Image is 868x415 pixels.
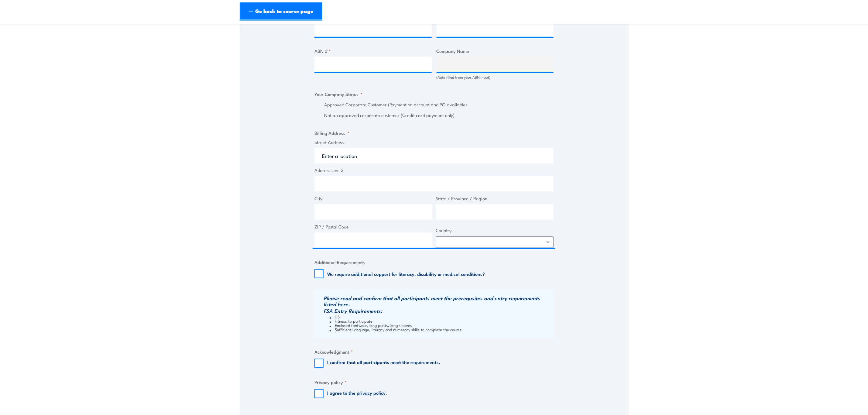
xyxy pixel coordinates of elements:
[327,359,440,368] label: I confirm that all participants meet the requirements.
[314,139,554,146] label: Street Address
[314,47,432,54] label: ABN #
[324,101,554,108] label: Approved Corporate Customer (Payment on account and PO available)
[240,2,322,21] a: ← Go back to course page
[324,295,552,307] h3: Please read and confirm that all participants meet the prerequsites and entry requirements listed...
[330,327,552,331] li: Sufficient Language, literacy and numeracy skills to complete the course
[327,271,485,277] label: We require additional support for literacy, disability or medical conditions?
[314,195,432,202] label: City
[437,47,554,54] label: Company Name
[327,389,387,398] label: .
[314,167,554,174] label: Address Line 2
[314,91,362,98] legend: Your Company Status
[314,223,432,230] label: ZIP / Postal Code
[324,308,552,314] h3: FSA Entry Requirements:
[437,74,554,80] div: (Auto filled from your ABN input)
[314,259,365,266] legend: Additional Requirements
[436,195,554,202] label: State / Province / Region
[314,129,349,136] legend: Billing Address
[324,112,554,119] label: Not an approved corporate customer (Credit card payment only)
[314,348,353,355] legend: Acknowledgment
[314,379,347,386] legend: Privacy policy
[314,148,554,163] input: Enter a location
[330,323,552,327] li: Enclosed footwear, long pants, long sleeves
[330,314,552,319] li: USI
[327,389,386,396] a: I agree to the privacy policy
[436,227,554,234] label: Country
[330,319,552,323] li: Fitness to participate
